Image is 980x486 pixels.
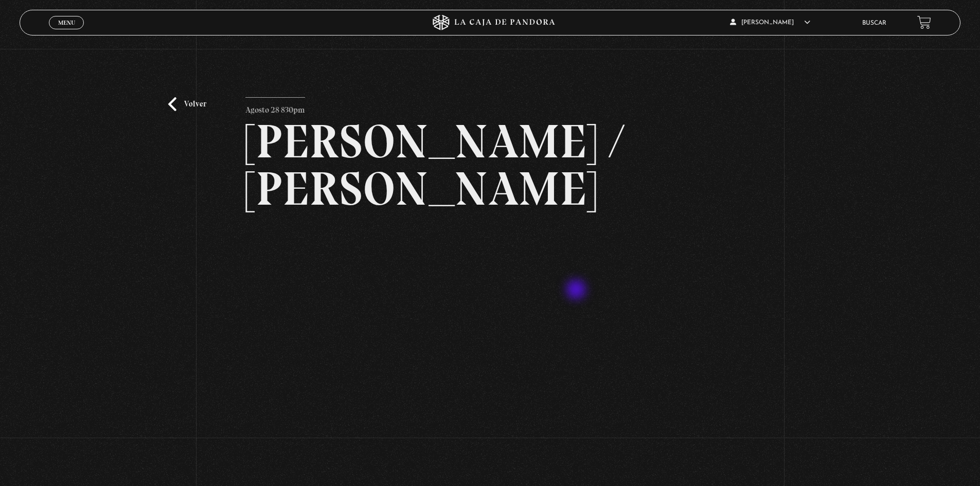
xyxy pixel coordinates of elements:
[917,15,931,29] a: View your shopping cart
[168,97,206,111] a: Volver
[730,20,810,26] span: [PERSON_NAME]
[862,20,886,26] a: Buscar
[245,118,735,212] h2: [PERSON_NAME] / [PERSON_NAME]
[55,28,79,35] span: Cerrar
[245,97,305,118] p: Agosto 28 830pm
[58,20,75,26] span: Menu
